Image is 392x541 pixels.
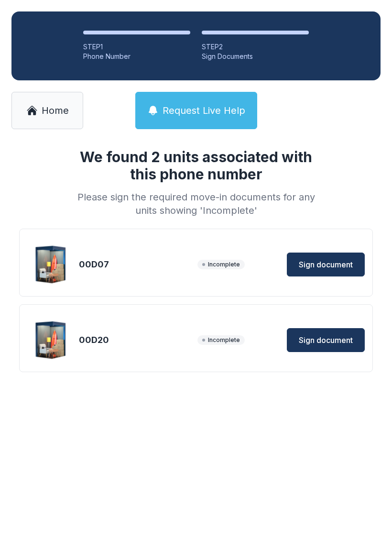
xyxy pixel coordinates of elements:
div: STEP 1 [83,42,190,52]
div: STEP 2 [202,42,309,52]
div: Please sign the required move-in documents for any units showing 'Incomplete' [74,190,318,217]
span: Sign document [299,334,353,346]
span: Home [42,104,69,117]
div: Phone Number [83,52,190,61]
div: 00D20 [79,333,194,347]
span: Incomplete [197,260,245,269]
div: Sign Documents [202,52,309,61]
span: Request Live Help [163,104,245,117]
span: Incomplete [197,335,245,345]
span: Sign document [299,259,353,270]
h1: We found 2 units associated with this phone number [74,148,318,183]
div: 00D07 [79,258,194,271]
